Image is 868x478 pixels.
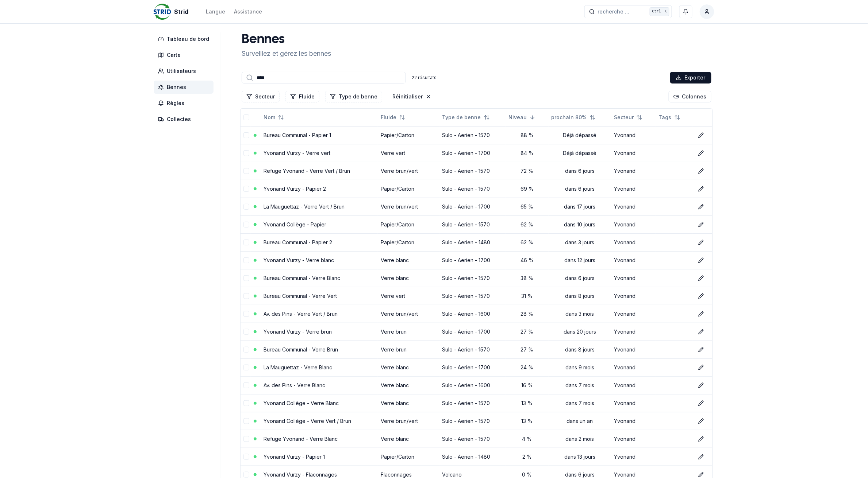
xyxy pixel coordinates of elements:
div: 13 % [508,417,545,425]
td: Yvonand [611,376,656,394]
td: Verre blanc [378,251,439,269]
td: Sulo - Aerien - 1570 [439,162,506,180]
td: Yvonand [611,341,656,358]
td: Yvonand [611,126,656,144]
div: 31 % [508,292,545,300]
div: 27 % [508,346,545,353]
div: dans un an [552,417,608,425]
a: Bureau Communal - Papier 2 [264,239,332,245]
td: Sulo - Aerien - 1600 [439,376,506,394]
a: Bureau Communal - Verre Vert [264,293,337,299]
td: Sulo - Aerien - 1700 [439,358,506,376]
div: 2 % [508,453,545,460]
h1: Bennes [242,32,331,47]
button: select-row [243,186,249,192]
td: Yvonand [611,358,656,376]
td: Yvonand [611,144,656,162]
td: Sulo - Aerien - 1570 [439,394,506,412]
td: Sulo - Aerien - 1570 [439,126,506,144]
div: Déjà dépassé [552,149,608,157]
div: 46 % [508,257,545,264]
button: select-row [243,382,249,388]
a: Av. des Pins - Verre Blanc [264,382,325,388]
td: Verre vert [378,287,439,305]
span: Collectes [167,116,191,123]
td: Papier/Carton [378,448,439,466]
td: Yvonand [611,448,656,466]
span: Utilisateurs [167,67,196,75]
div: dans 2 mois [552,435,608,443]
td: Verre blanc [378,269,439,287]
span: Règles [167,100,184,107]
div: dans 9 mois [552,364,608,371]
a: Tableau de bord [154,32,216,46]
button: Cocher les colonnes [669,91,711,102]
td: Verre brun/vert [378,412,439,430]
a: Carte [154,48,216,62]
button: Filtrer les lignes [325,91,382,102]
td: Yvonand [611,162,656,180]
a: Bennes [154,81,216,94]
td: Sulo - Aerien - 1570 [439,412,506,430]
div: 38 % [508,275,545,282]
button: select-row [243,168,249,174]
div: 88 % [508,132,545,139]
div: dans 12 jours [552,257,608,264]
button: Not sorted. Click to sort ascending. [438,112,494,123]
button: select-row [243,132,249,138]
div: 62 % [508,239,545,246]
td: Sulo - Aerien - 1570 [439,180,506,198]
td: Yvonand [611,269,656,287]
a: Yvonand Vurzy - Papier 1 [264,454,325,460]
button: select-row [243,365,249,370]
td: Papier/Carton [378,233,439,251]
button: select-row [243,257,249,263]
span: Carte [167,51,181,59]
td: Sulo - Aerien - 1700 [439,144,506,162]
button: Réinitialiser les filtres [388,91,436,102]
a: Yvonand Vurzy - Verre vert [264,150,330,156]
a: Bureau Communal - Papier 1 [264,132,331,138]
div: 4 % [508,435,545,443]
td: Verre brun [378,323,439,341]
div: dans 17 jours [552,203,608,210]
div: dans 3 mois [552,310,608,318]
button: select-row [243,311,249,317]
button: select-row [243,329,249,335]
td: Sulo - Aerien - 1570 [439,269,506,287]
td: Yvonand [611,251,656,269]
button: select-row [243,347,249,353]
td: Yvonand [611,305,656,323]
td: Verre brun/vert [378,198,439,215]
button: select-row [243,418,249,424]
span: recherche ... [598,8,630,15]
div: dans 20 jours [552,328,608,335]
div: dans 7 mois [552,400,608,407]
div: Déjà dépassé [552,132,608,139]
a: Yvonand Collège - Papier [264,221,326,228]
span: prochain 80% [552,114,587,121]
button: select-row [243,293,249,299]
a: Collectes [154,113,216,126]
button: select-row [243,400,249,406]
div: 22 résultats [412,75,437,81]
div: dans 8 jours [552,292,608,300]
td: Sulo - Aerien - 1480 [439,233,506,251]
span: Tags [659,114,672,121]
div: 84 % [508,149,545,157]
button: select-row [243,472,249,478]
span: Secteur [614,114,634,121]
button: select-row [243,436,249,442]
div: dans 8 jours [552,346,608,353]
div: dans 13 jours [552,453,608,460]
td: Sulo - Aerien - 1480 [439,448,506,466]
a: Yvonand Vurzy - Verre brun [264,329,332,335]
button: Not sorted. Click to sort ascending. [376,112,410,123]
a: Yvonand Vurzy - Flaconnages [264,471,337,478]
td: Yvonand [611,430,656,448]
div: Exporter [670,72,711,83]
span: Niveau [508,114,527,121]
td: Yvonand [611,198,656,215]
div: 69 % [508,185,545,193]
button: select-row [243,275,249,281]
